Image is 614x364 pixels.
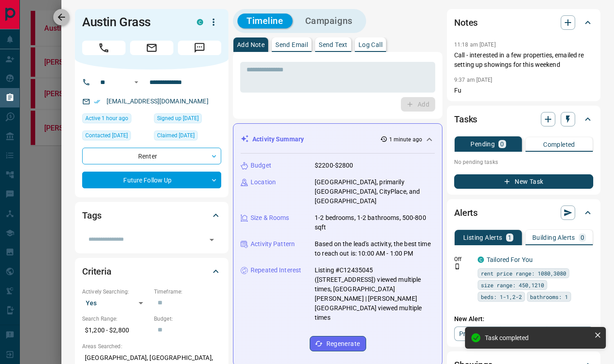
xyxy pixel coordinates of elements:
p: Budget [251,161,271,170]
div: condos.ca [197,19,203,25]
div: Criteria [82,261,221,282]
a: Tailored For You [487,256,533,263]
div: Activity Summary1 minute ago [241,131,435,148]
p: Send Text [319,42,348,48]
span: Message [178,41,221,55]
p: Listing #C12435045 ([STREET_ADDRESS]) viewed multiple times, [GEOGRAPHIC_DATA][PERSON_NAME] | [PE... [315,266,435,322]
button: Open [205,233,218,246]
div: Future Follow Up [82,172,221,188]
p: Listing Alerts [463,234,502,241]
button: Open [131,77,142,88]
div: Renter [82,148,221,164]
p: Areas Searched: [82,342,221,350]
span: Email [130,41,173,55]
div: Notes [454,12,593,33]
p: 1 minute ago [389,135,422,144]
p: 9:37 am [DATE] [454,77,493,83]
p: Timeframe: [154,288,221,296]
span: rent price range: 1080,3080 [481,269,566,278]
div: Mon Sep 29 2025 [154,131,221,143]
p: Log Call [358,42,382,48]
span: Claimed [DATE] [157,131,195,140]
p: Size & Rooms [251,213,289,223]
p: Location [251,177,276,187]
p: Off [454,255,472,263]
h2: Tags [82,208,101,223]
p: Pending [470,141,495,147]
div: Tasks [454,108,593,130]
p: $2200-$2800 [315,161,353,170]
p: Budget: [154,315,221,323]
p: No pending tasks [454,155,593,169]
button: Timeline [237,14,293,28]
h1: Austin Grass [82,15,183,29]
span: Active 1 hour ago [85,114,128,123]
p: Building Alerts [532,234,575,241]
p: $1,200 - $2,800 [82,323,149,338]
p: Repeated Interest [251,266,301,275]
p: 0 [581,234,584,241]
h2: Alerts [454,205,478,220]
div: Mon Oct 06 2025 [82,131,149,143]
p: Actively Searching: [82,288,149,296]
span: beds: 1-1,2-2 [481,292,522,301]
p: [GEOGRAPHIC_DATA], primarily [GEOGRAPHIC_DATA], CityPlace, and [GEOGRAPHIC_DATA] [315,177,435,206]
span: Contacted [DATE] [85,131,128,140]
button: Regenerate [310,336,366,351]
p: 11:18 am [DATE] [454,42,496,48]
p: Call - interested in a few properties, emailed re setting up showings for this weekend [454,51,593,70]
p: Search Range: [82,315,149,323]
svg: Email Verified [94,98,100,105]
div: Tags [82,205,221,226]
div: Alerts [454,202,593,224]
h2: Tasks [454,112,477,126]
p: New Alert: [454,314,593,324]
div: Sat Aug 23 2025 [154,113,221,126]
span: bathrooms: 1 [530,292,568,301]
p: Send Email [275,42,308,48]
h2: Notes [454,15,478,30]
svg: Push Notification Only [454,263,460,270]
span: size range: 450,1210 [481,280,544,289]
h2: Criteria [82,264,112,279]
p: Activity Pattern [251,239,295,249]
button: New Task [454,174,593,189]
p: Fu [454,86,593,95]
button: Campaigns [296,14,362,28]
p: Activity Summary [252,135,304,144]
span: Call [82,41,126,55]
div: Task completed [485,334,591,341]
div: Tue Oct 14 2025 [82,113,149,126]
div: condos.ca [478,257,484,263]
p: Add Note [237,42,265,48]
p: Based on the lead's activity, the best time to reach out is: 10:00 AM - 1:00 PM [315,239,435,258]
div: Yes [82,296,149,310]
p: Completed [543,141,575,148]
a: Property [454,327,501,341]
a: [EMAIL_ADDRESS][DOMAIN_NAME] [107,98,209,105]
p: 1-2 bedrooms, 1-2 bathrooms, 500-800 sqft [315,213,435,232]
p: 1 [508,234,512,241]
span: Signed up [DATE] [157,114,199,123]
p: 0 [500,141,504,147]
